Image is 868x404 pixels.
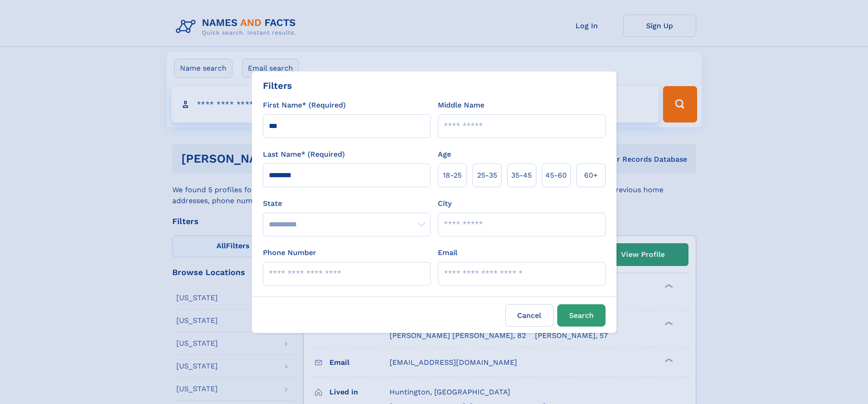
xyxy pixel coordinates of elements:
[545,170,567,181] span: 45‑60
[505,304,554,327] label: Cancel
[438,247,457,258] label: Email
[443,170,462,181] span: 18‑25
[438,100,484,111] label: Middle Name
[263,198,431,209] label: State
[584,170,598,181] span: 60+
[263,100,346,111] label: First Name* (Required)
[477,170,497,181] span: 25‑35
[511,170,532,181] span: 35‑45
[263,247,316,258] label: Phone Number
[263,79,292,92] div: Filters
[438,149,451,160] label: Age
[438,198,452,209] label: City
[557,304,606,327] button: Search
[263,149,345,160] label: Last Name* (Required)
